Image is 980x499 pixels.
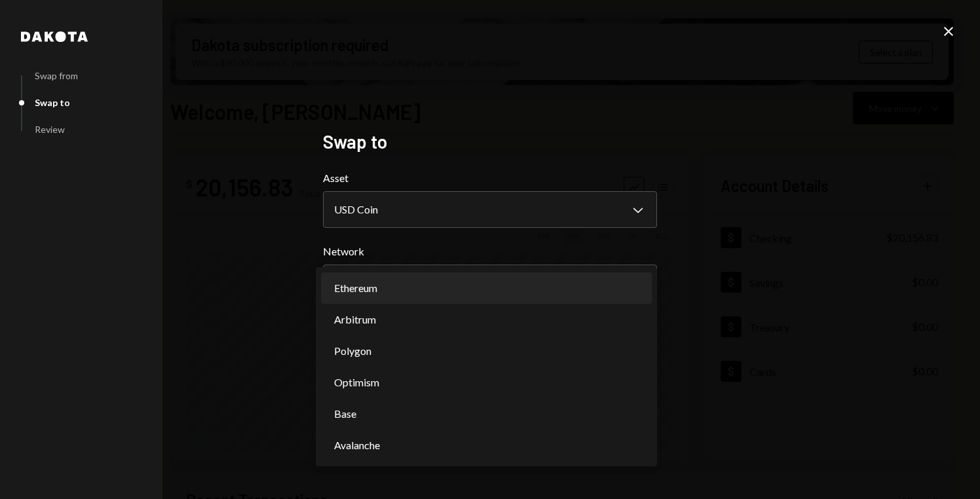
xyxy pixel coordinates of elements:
[334,343,371,359] span: Polygon
[323,265,657,301] button: Network
[334,375,379,390] span: Optimism
[35,97,70,108] div: Swap to
[323,191,657,228] button: Asset
[323,129,657,155] h2: Swap to
[35,124,65,135] div: Review
[35,70,78,81] div: Swap from
[334,312,376,327] span: Arbitrum
[334,406,356,422] span: Base
[334,280,377,296] span: Ethereum
[334,437,380,453] span: Avalanche
[323,244,657,259] label: Network
[323,170,657,186] label: Asset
